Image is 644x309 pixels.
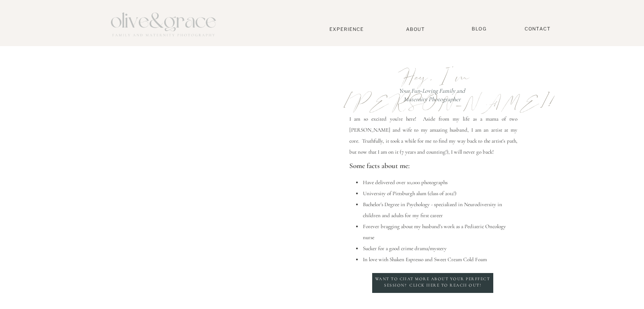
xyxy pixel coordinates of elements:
[362,243,517,254] li: Sucker for a good crime drama/mystery
[362,221,517,243] li: Forever bragging about my husband's work as a Pediatric Oncology nurse
[349,159,518,173] p: Some facts about me:
[362,254,517,265] li: In love with Shaken Espresso and Sweet Cream Cold Foam
[342,64,526,91] p: Hey, I'm [PERSON_NAME]!
[319,26,375,32] a: Experience
[362,177,517,188] li: Have delivered over 10,000 photographs
[349,113,517,157] p: I am so excited you're here! Aside from my life as a mama of two [PERSON_NAME] and wife to my ama...
[521,26,555,32] a: Contact
[403,26,428,32] a: About
[469,26,490,32] a: BLOG
[362,188,517,199] li: University of Pittsburgh alum (class of 2012!)
[362,199,517,221] li: Bachelor's Degree in Psychology - specialized in Neurodiversity in children and adults for my fir...
[374,276,491,291] a: Want to chat more about your perffect session? Click here to reach out!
